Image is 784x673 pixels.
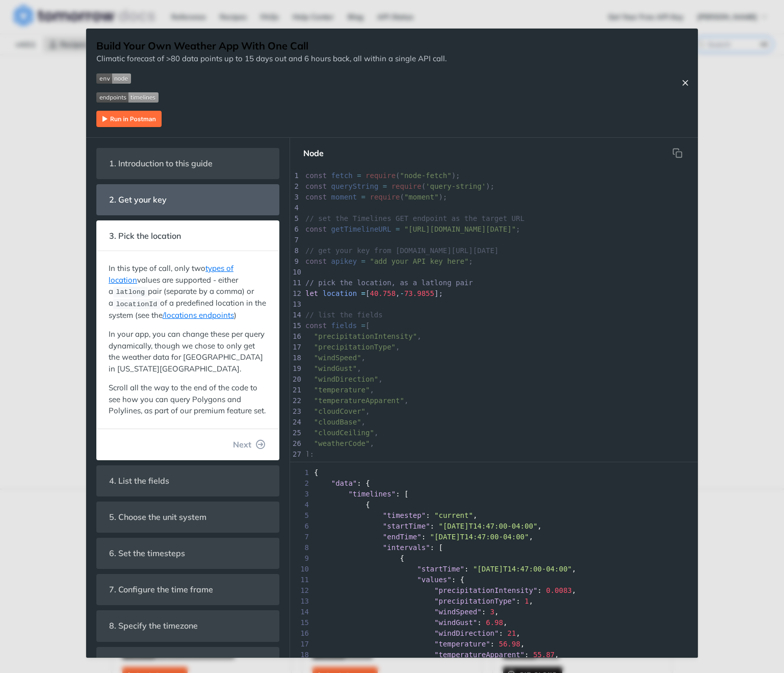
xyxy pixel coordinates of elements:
[96,91,447,103] span: Expand image
[290,310,300,320] div: 14
[96,92,159,103] img: endpoint
[438,522,537,530] span: "[DATE]T14:47:00-04:00"
[672,148,683,158] svg: hidden
[290,521,312,532] span: 6
[102,653,207,672] span: 9. Request the timelines
[290,617,312,628] span: 15
[290,639,698,650] div: : ,
[305,450,314,458] span: ];
[400,171,452,180] span: "node-fetch"
[290,203,300,213] div: 4
[290,467,312,478] span: 1
[314,429,374,437] span: "cloudCeiling"
[305,429,378,437] span: ,
[290,500,312,510] span: 4
[305,418,365,426] span: ,
[290,331,300,342] div: 16
[314,364,357,372] span: "windGust"
[96,39,447,53] h1: Build Your Own Weather App With One Call
[331,257,357,265] span: apikey
[102,471,176,491] span: 4. List the fields
[290,650,698,660] div: : ,
[290,596,698,607] div: : ,
[314,343,396,351] span: "precipitationType"
[314,375,378,383] span: "windDirection"
[290,320,300,331] div: 15
[361,193,365,201] span: =
[331,182,379,190] span: queryString
[233,438,251,451] span: Next
[290,417,300,428] div: 24
[290,181,300,192] div: 2
[499,640,520,648] span: 56.98
[290,585,312,596] span: 12
[361,321,365,330] span: =
[102,154,220,173] span: 1. Introduction to this guide
[290,449,300,460] div: 27
[290,617,698,628] div: : ,
[96,72,447,84] span: Expand image
[290,267,300,278] div: 10
[434,618,477,627] span: "windGust"
[96,502,279,533] section: 5. Choose the unit system
[486,618,503,627] span: 6.98
[96,574,279,605] section: 7. Configure the time frame
[290,510,698,521] div: : ,
[290,532,312,542] span: 7
[290,628,312,639] span: 16
[290,374,300,385] div: 20
[434,608,482,616] span: "windSpeed"
[96,220,279,460] section: 3. Pick the locationIn this type of call, only twotypes of locationvalues are supported - either ...
[404,193,438,201] span: "moment"
[96,113,162,122] a: Expand image
[305,279,473,287] span: // pick the location, as a latlong pair
[116,300,157,308] span: locationId
[290,639,312,650] span: 17
[305,396,408,405] span: ,
[361,257,365,265] span: =
[404,289,434,297] span: 73.9855
[667,143,688,163] button: Copy
[314,332,417,340] span: "precipitationIntensity"
[290,553,698,564] div: {
[96,465,279,496] section: 4. List the fields
[109,329,267,375] p: In your app, you can change these per query dynamically, though we chose to only get the weather ...
[507,629,516,637] span: 21
[290,628,698,639] div: : ,
[290,342,300,353] div: 17
[109,263,233,285] a: types of location
[290,438,300,449] div: 26
[434,651,525,659] span: "temperatureApparent"
[365,289,370,297] span: [
[290,575,312,585] span: 11
[314,407,365,415] span: "cloudCover"
[290,478,698,489] div: : {
[290,596,312,607] span: 13
[396,289,400,297] span: ,
[305,171,460,180] span: ( );
[290,256,300,267] div: 9
[331,225,391,233] span: getTimelineURL
[290,467,698,478] div: {
[290,192,300,203] div: 3
[525,597,529,605] span: 1
[331,171,353,180] span: fetch
[290,235,300,245] div: 7
[290,564,312,575] span: 10
[290,510,312,521] span: 5
[290,542,312,553] span: 8
[290,428,300,438] div: 25
[314,418,361,426] span: "cloudBase"
[417,576,451,584] span: "values"
[305,354,365,362] span: ,
[290,385,300,395] div: 21
[383,182,387,190] span: =
[305,225,327,233] span: const
[417,565,464,573] span: "startTime"
[305,343,400,351] span: ,
[314,439,370,447] span: "weatherCode"
[370,289,396,297] span: 40.758
[290,500,698,510] div: {
[434,597,516,605] span: "precipitationType"
[225,434,274,455] button: Next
